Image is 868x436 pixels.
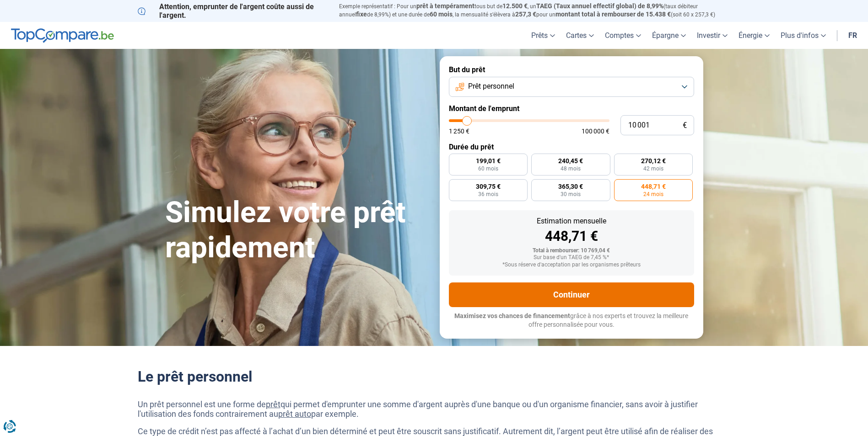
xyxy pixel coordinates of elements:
p: Un prêt personnel est une forme de qui permet d'emprunter une somme d'argent auprès d'une banque ... [138,399,731,419]
div: Total à rembourser: 10 769,04 € [456,248,687,254]
span: prêt à tempérament [416,2,474,10]
span: TAEG (Taux annuel effectif global) de 8,99% [536,2,663,10]
a: Investir [691,22,733,49]
span: fixe [356,11,367,18]
span: 30 mois [561,191,581,197]
span: Maximisez vos chances de financement [454,312,570,319]
button: Prêt personnel [449,77,694,97]
span: 270,12 € [641,158,666,164]
span: 240,45 € [558,158,583,164]
span: montant total à rembourser de 15.438 € [555,11,671,18]
span: 36 mois [478,191,498,197]
label: Durée du prêt [449,143,694,151]
span: 60 mois [478,166,498,171]
h2: Le prêt personnel [138,368,731,385]
a: prêt auto [278,409,311,419]
h1: Simulez votre prêt rapidement [165,195,429,266]
a: Épargne [647,22,691,49]
span: 12.500 € [502,2,528,10]
img: TopCompare [11,28,114,43]
a: Cartes [561,22,599,49]
span: 24 mois [643,191,663,197]
span: 199,01 € [476,158,501,164]
span: 309,75 € [476,183,501,190]
span: 100 000 € [582,128,609,134]
div: 448,71 € [456,229,687,243]
button: Continuer [449,282,694,307]
p: grâce à nos experts et trouvez la meilleure offre personnalisée pour vous. [449,312,694,330]
p: Attention, emprunter de l'argent coûte aussi de l'argent. [138,2,328,20]
span: 365,30 € [558,183,583,190]
span: 60 mois [430,11,453,18]
a: prêt [266,399,280,409]
span: 42 mois [643,166,663,171]
div: Sur base d'un TAEG de 7,45 %* [456,255,687,261]
p: Exemple représentatif : Pour un tous but de , un (taux débiteur annuel de 8,99%) et une durée de ... [339,2,731,19]
div: Estimation mensuelle [456,218,687,225]
a: Comptes [599,22,647,49]
span: 48 mois [561,166,581,171]
div: *Sous réserve d'acceptation par les organismes prêteurs [456,262,687,268]
span: Prêt personnel [468,81,514,91]
a: Plus d'infos [775,22,831,49]
a: Prêts [526,22,561,49]
span: 1 250 € [449,128,469,134]
span: 448,71 € [641,183,666,190]
span: 257,3 € [515,11,536,18]
label: But du prêt [449,65,694,74]
a: fr [843,22,863,49]
span: € [683,122,687,129]
a: Énergie [733,22,775,49]
label: Montant de l'emprunt [449,104,694,113]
